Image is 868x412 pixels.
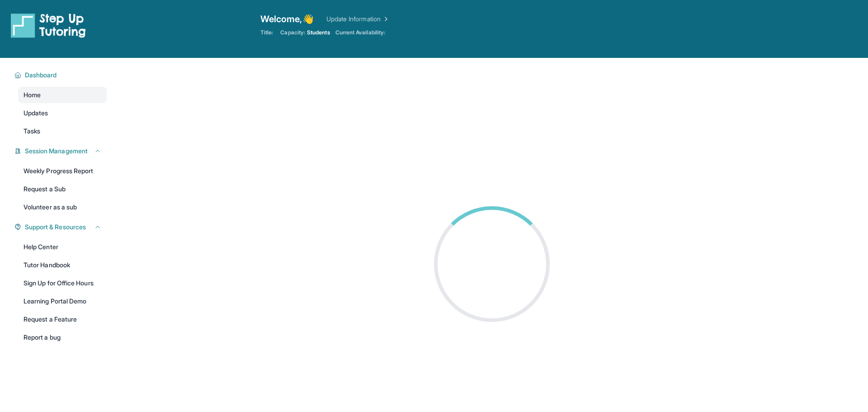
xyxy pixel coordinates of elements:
[18,293,107,309] a: Learning Portal Demo
[260,13,314,25] span: Welcome, 👋
[260,29,273,36] span: Title:
[18,87,107,103] a: Home
[326,14,390,24] a: Update Information
[18,123,107,139] a: Tasks
[21,147,101,156] button: Session Management
[18,199,107,215] a: Volunteer as a sub
[24,90,41,99] span: Home
[18,181,107,197] a: Request a Sub
[18,257,107,273] a: Tutor Handbook
[18,329,107,346] a: Report a bug
[24,109,48,118] span: Updates
[307,29,330,36] span: Students
[21,223,101,232] button: Support & Resources
[21,71,101,80] button: Dashboard
[18,275,107,291] a: Sign Up for Office Hours
[18,239,107,255] a: Help Center
[25,147,88,156] span: Session Management
[25,71,57,80] span: Dashboard
[18,311,107,327] a: Request a Feature
[11,13,86,38] img: logo
[18,105,107,121] a: Updates
[24,127,40,136] span: Tasks
[280,29,305,36] span: Capacity:
[25,223,86,232] span: Support & Resources
[335,29,385,36] span: Current Availability:
[18,163,107,179] a: Weekly Progress Report
[381,14,390,24] img: Chevron Right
